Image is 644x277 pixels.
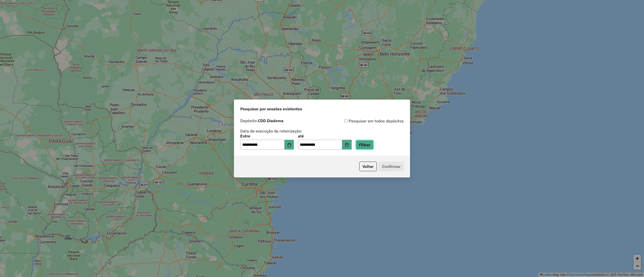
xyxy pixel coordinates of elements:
[240,128,302,134] label: Data de execução da roteirização:
[258,118,284,123] strong: CDD Diadema
[240,133,294,139] label: Entre
[298,133,351,139] label: até
[359,162,377,171] button: Voltar
[240,106,302,112] span: Pesquisar por sessões existentes
[322,118,404,124] div: Pesquisar em todos depósitos
[285,140,294,150] button: Choose Date
[356,140,374,150] button: Filtrar
[342,140,352,150] button: Choose Date
[240,118,284,124] label: Depósito:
